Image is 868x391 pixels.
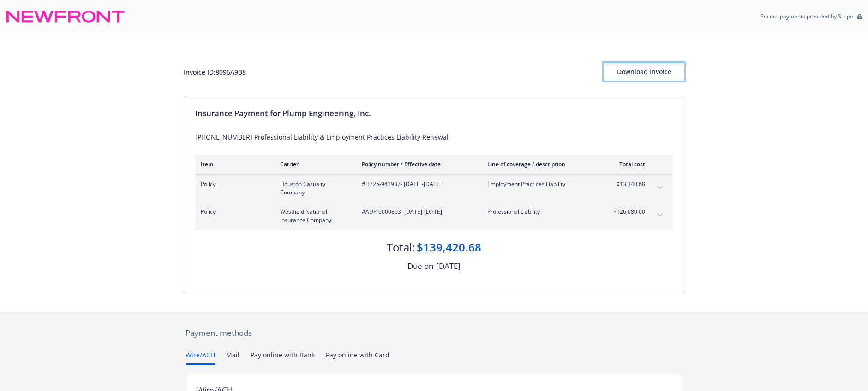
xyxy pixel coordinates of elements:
[362,208,473,216] span: #ADP-0000863 - [DATE]-[DATE]
[201,160,265,168] div: Item
[201,180,265,188] span: Policy
[604,63,684,81] button: Download Invoice
[611,208,645,216] span: $126,080.00
[201,208,265,216] span: Policy
[280,180,347,197] span: Houston Casualty Company
[387,239,415,255] div: Total:
[652,208,667,222] button: expand content
[195,175,673,202] div: PolicyHouston Casualty Company#H725-941937- [DATE]-[DATE]Employment Practices Liability$13,340.68...
[604,63,684,81] div: Download Invoice
[326,350,389,365] button: Pay online with Card
[760,12,853,20] p: Secure payments provided by Stripe
[280,160,347,168] div: Carrier
[195,107,673,119] div: Insurance Payment for Plump Engineering, Inc.
[487,180,596,188] span: Employment Practices Liability
[186,327,682,339] div: Payment methods
[362,180,473,188] span: #H725-941937 - [DATE]-[DATE]
[487,208,596,216] span: Professional Liability
[195,132,673,142] div: [PHONE_NUMBER] Professional Liability & Employment Practices Liability Renewal
[251,350,315,365] button: Pay online with Bank
[195,202,673,230] div: PolicyWestfield National Insurance Company#ADP-0000863- [DATE]-[DATE]Professional Liability$126,0...
[186,350,215,365] button: Wire/ACH
[611,160,645,168] div: Total cost
[280,208,347,224] span: Westfield National Insurance Company
[226,350,239,365] button: Mail
[417,239,481,255] div: $139,420.68
[362,160,473,168] div: Policy number / Effective date
[184,67,246,77] div: Invoice ID: 8096A9B8
[436,260,461,272] div: [DATE]
[487,160,596,168] div: Line of coverage / description
[407,260,433,272] div: Due on
[611,180,645,188] span: $13,340.68
[652,180,667,195] button: expand content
